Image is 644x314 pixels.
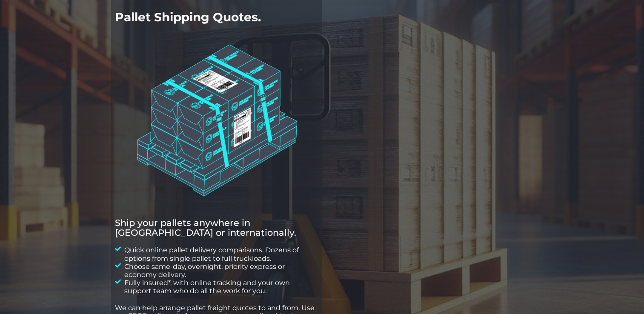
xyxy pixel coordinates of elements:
[115,218,318,237] h2: Ship your pallets anywhere in [GEOGRAPHIC_DATA] or internationally.
[115,11,318,23] p: Pallet Shipping Quotes.
[122,246,318,262] span: Quick online pallet delivery comparisons. Dozens of options from single pallet to full truckloads.
[122,279,318,295] span: Fully insured*, with online tracking and your own support team who do all the work for you.
[122,263,318,279] span: Choose same-day, overnight, priority express or economy delivery.​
